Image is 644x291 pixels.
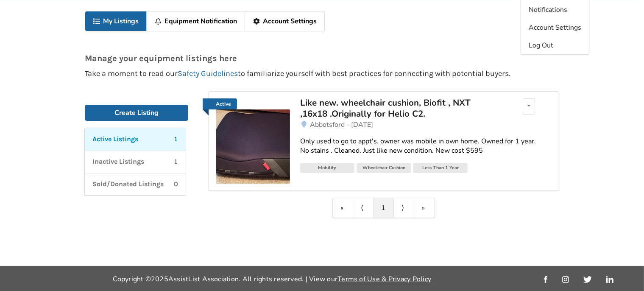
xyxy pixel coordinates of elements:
a: Abbotsford - [DATE] [300,120,552,130]
img: instagram_link [562,276,569,283]
div: Wheelchair Cushion [357,163,411,173]
a: Safety Guidelines [178,69,238,78]
p: Sold/Donated Listings [92,179,164,189]
div: Like new. wheelchair cushion, Biofit , NXT ,16x18 .Originally for Helio C2. [300,97,498,120]
a: Equipment Notification [147,11,245,31]
a: My Listings [85,11,147,31]
a: 1 [374,198,394,218]
a: Like new. wheelchair cushion, Biofit , NXT ,16x18 .Originally for Helio C2. [300,98,498,120]
img: facebook_link [544,276,547,283]
p: Active Listings [92,134,138,144]
div: Mobility [300,163,354,173]
a: Active [216,98,290,184]
a: Account Settings [245,11,325,31]
span: Account Settings [529,23,581,32]
img: linkedin_link [606,276,613,283]
span: Notifications [529,5,567,14]
a: Create Listing [85,105,188,121]
img: mobility- like new. wheelchair cushion, biofit , nxt ,16x18 .originally for helio c2. [216,109,290,184]
span: Abbotsford - [DATE] [310,120,373,129]
p: Manage your equipment listings here [85,54,559,63]
div: Less Than 1 Year [413,163,468,173]
span: Log Out [529,41,553,50]
img: twitter_link [583,276,591,283]
p: Inactive Listings [92,157,144,167]
a: Only used to go to appt's. owner was mobile in own home. Owned for 1 year. No stains . Cleaned. J... [300,130,552,163]
div: Pagination Navigation [332,198,435,218]
p: 0 [174,179,178,189]
a: Previous item [353,198,374,218]
div: Only used to go to appt's. owner was mobile in own home. Owned for 1 year. No stains . Cleaned. J... [300,137,552,156]
p: 1 [174,157,178,167]
a: MobilityWheelchair CushionLess Than 1 Year [300,162,552,175]
p: 1 [174,134,178,144]
a: Last item [414,198,435,218]
a: Active [203,98,237,109]
a: Next item [394,198,414,218]
a: Terms of Use & Privacy Policy [337,274,431,284]
p: Take a moment to read our to familiarize yourself with best practices for connecting with potenti... [85,70,559,78]
a: First item [333,198,353,218]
